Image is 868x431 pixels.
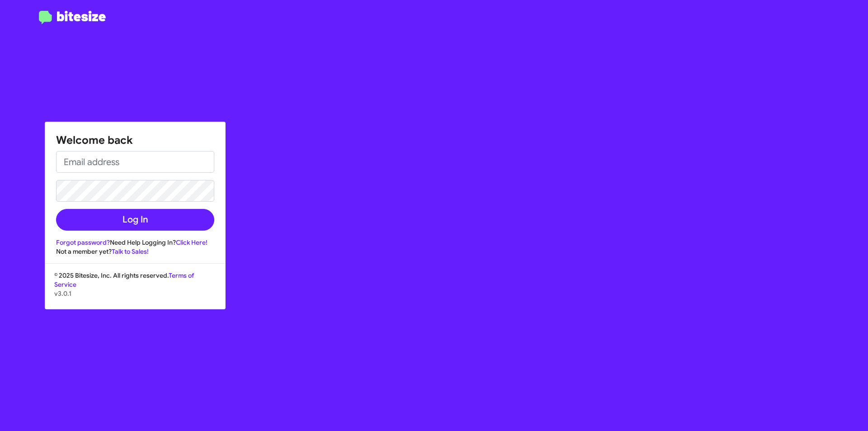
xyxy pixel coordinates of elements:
input: Email address [56,151,214,173]
div: Need Help Logging In? [56,238,214,247]
a: Forgot password? [56,238,110,246]
h1: Welcome back [56,133,214,147]
div: © 2025 Bitesize, Inc. All rights reserved. [45,271,225,309]
a: Click Here! [176,238,208,246]
div: Not a member yet? [56,247,214,256]
p: v3.0.1 [54,289,216,298]
button: Log In [56,209,214,231]
a: Talk to Sales! [112,247,149,256]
